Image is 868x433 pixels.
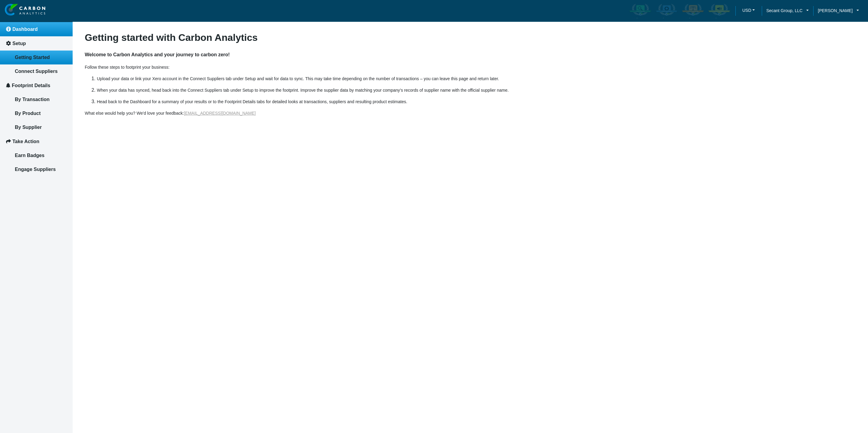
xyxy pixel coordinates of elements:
[707,2,732,20] div: Carbon Advocate
[813,7,863,14] a: [PERSON_NAME]
[628,2,653,20] div: Carbon Aware
[15,97,50,102] span: By Transaction
[97,75,856,82] p: Upload your data or link your Xero account in the Connect Suppliers tab under Setup and wait for ...
[629,3,652,18] img: carbon-aware-enabled.png
[740,6,757,15] button: USD
[818,7,853,14] span: [PERSON_NAME]
[85,46,856,64] h4: Welcome to Carbon Analytics and your journey to carbon zero!
[97,98,856,105] p: Head back to the Dashboard for a summary of your results or to the Footprint Details tabs for det...
[708,3,731,18] img: carbon-advocate-enabled.png
[735,6,762,16] a: USDUSD
[85,32,856,43] h3: Getting started with Carbon Analytics
[15,167,56,172] span: Engage Suppliers
[85,64,856,71] p: Follow these steps to footprint your business:
[5,4,45,16] img: insight-logo-2.png
[12,27,38,32] span: Dashboard
[12,139,39,144] span: Take Action
[85,110,856,116] p: What else would help you? We'd love your feedback:
[682,3,704,18] img: carbon-offsetter-enabled.png
[12,83,50,88] span: Footprint Details
[762,7,813,14] a: Secant Group, LLC
[15,125,42,130] span: By Supplier
[12,41,26,46] span: Setup
[654,2,679,20] div: Carbon Efficient
[15,69,58,74] span: Connect Suppliers
[97,87,856,93] p: When your data has synced, head back into the Connect Suppliers tab under Setup to improve the fo...
[655,3,678,18] img: carbon-efficient-enabled.png
[184,111,256,116] a: [EMAIL_ADDRESS][DOMAIN_NAME]
[766,7,803,14] span: Secant Group, LLC
[15,55,50,60] span: Getting Started
[680,2,705,20] div: Carbon Offsetter
[15,153,44,158] span: Earn Badges
[15,111,41,116] span: By Product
